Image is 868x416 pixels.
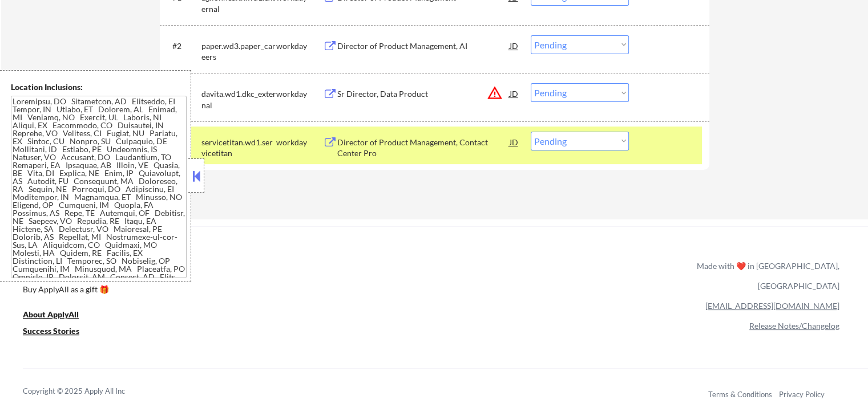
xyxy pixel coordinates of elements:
div: Copyright © 2025 Apply All Inc [23,386,154,397]
a: Release Notes/Changelog [749,321,839,331]
div: davita.wd1.dkc_external [201,88,276,111]
a: Buy ApplyAll as a gift 🎁 [23,284,137,298]
div: servicetitan.wd1.servicetitan [201,137,276,159]
a: [EMAIL_ADDRESS][DOMAIN_NAME] [705,301,839,311]
div: workday [276,137,323,148]
a: Terms & Conditions [708,390,772,399]
div: Buy ApplyAll as a gift 🎁 [23,286,137,293]
button: warning_amber [487,85,503,101]
div: Director of Product Management, AI [337,40,510,52]
a: Success Stories [23,325,95,340]
a: About ApplyAll [23,309,95,323]
div: workday [276,40,323,52]
div: JD [508,132,520,152]
div: workday [276,88,323,100]
div: JD [508,83,520,104]
a: Privacy Policy [779,390,825,399]
div: Director of Product Management, Contact Center Pro [337,137,510,159]
div: paper.wd3.paper_careers [201,40,276,63]
div: #2 [172,40,192,52]
div: JD [508,35,520,56]
u: About ApplyAll [23,309,79,319]
a: Refer & earn free applications 👯‍♀️ [23,272,458,284]
div: Sr Director, Data Product [337,88,510,100]
div: Location Inclusions: [11,81,187,93]
div: Made with ❤️ in [GEOGRAPHIC_DATA], [GEOGRAPHIC_DATA] [692,256,839,296]
u: Success Stories [23,326,79,336]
